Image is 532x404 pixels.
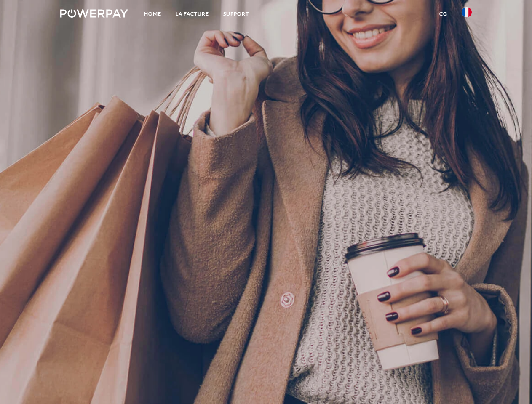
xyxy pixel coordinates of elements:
[432,6,454,21] a: CG
[137,6,168,21] a: Home
[60,9,128,18] img: logo-powerpay-white.svg
[462,7,472,17] img: fr
[216,6,256,21] a: Support
[168,6,216,21] a: LA FACTURE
